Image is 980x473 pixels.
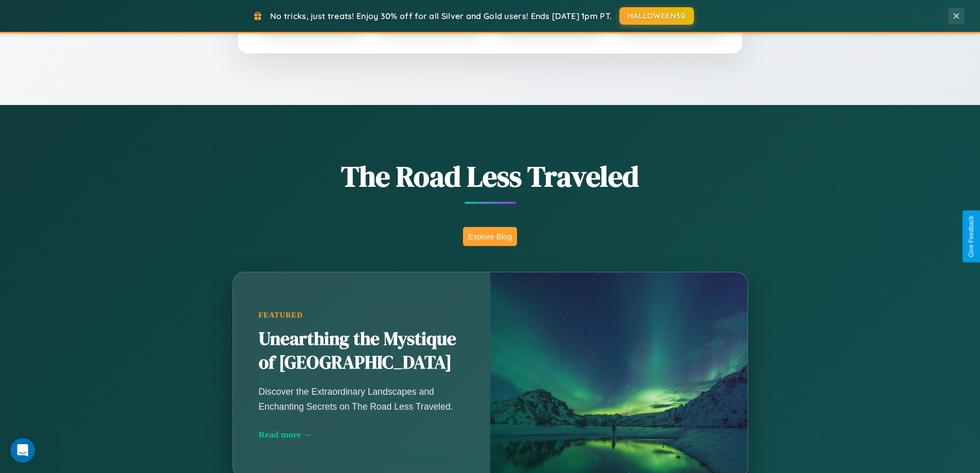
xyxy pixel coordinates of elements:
div: Read more → [259,429,465,440]
span: No tricks, just treats! Enjoy 30% off for all Silver and Gold users! Ends [DATE] 1pm PT. [270,11,612,21]
h1: The Road Less Traveled [182,156,799,196]
button: HALLOWEEN30 [619,7,694,25]
button: Explore Blog [463,227,517,246]
div: Featured [259,311,465,320]
div: Give Feedback [968,216,975,257]
h2: Unearthing the Mystique of [GEOGRAPHIC_DATA] [259,327,465,375]
p: Discover the Extraordinary Landscapes and Enchanting Secrets on The Road Less Traveled. [259,384,465,413]
iframe: Intercom live chat [10,438,35,463]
